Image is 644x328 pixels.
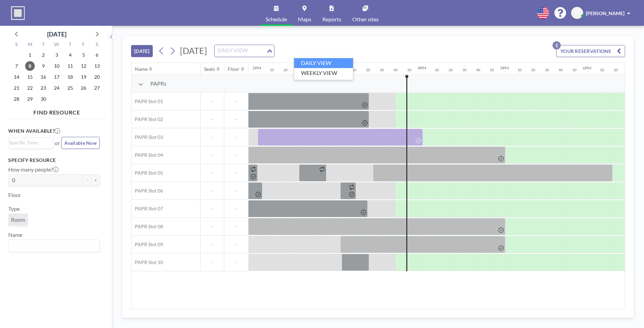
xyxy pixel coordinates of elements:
[25,94,35,104] span: Monday, September 29, 2025
[23,41,37,50] div: M
[574,10,580,16] span: YT
[9,240,99,252] div: Search for option
[201,206,224,212] span: -
[65,50,75,60] span: Thursday, September 4, 2025
[449,68,453,72] div: 20
[224,116,248,122] span: -
[50,41,64,50] div: W
[150,80,167,87] span: PAPRs
[253,65,261,70] div: 2PM
[55,140,60,146] span: or
[131,116,163,122] span: PAPR Slot 02
[79,83,88,93] span: Friday, September 26, 2025
[224,223,248,230] span: -
[9,138,53,148] div: Search for option
[25,83,35,93] span: Monday, September 22, 2025
[201,188,224,194] span: -
[556,45,625,57] button: YOUR RESERVATIONS1
[10,41,23,50] div: S
[201,134,224,140] span: -
[201,116,224,122] span: -
[92,50,102,60] span: Saturday, September 6, 2025
[394,68,398,72] div: 40
[201,259,224,265] span: -
[9,241,96,250] input: Search for option
[65,83,75,93] span: Thursday, September 25, 2025
[531,68,535,72] div: 20
[131,259,163,265] span: PAPR Slot 10
[283,68,288,72] div: 20
[79,61,88,71] span: Friday, September 12, 2025
[11,216,25,223] span: Room
[545,68,549,72] div: 30
[294,68,353,78] li: WEEKLY VIEW
[462,68,466,72] div: 30
[92,72,102,82] span: Saturday, September 20, 2025
[39,72,48,82] span: Tuesday, September 16, 2025
[65,72,75,82] span: Thursday, September 18, 2025
[131,45,153,57] button: [DATE]
[270,68,274,72] div: 10
[39,61,48,71] span: Tuesday, September 9, 2025
[500,65,509,70] div: 5PM
[298,17,311,22] span: Maps
[380,68,384,72] div: 30
[52,83,62,93] span: Wednesday, September 24, 2025
[294,58,353,68] li: DAILY VIEW
[64,140,97,146] span: Available Now
[435,68,439,72] div: 10
[12,61,21,71] span: Sunday, September 7, 2025
[8,231,22,238] label: Name
[92,83,102,93] span: Saturday, September 27, 2025
[90,41,104,50] div: S
[224,134,248,140] span: -
[201,223,224,230] span: -
[9,139,49,146] input: Search for option
[201,241,224,248] span: -
[228,66,239,72] div: Floor
[586,10,624,16] span: [PERSON_NAME]
[366,68,370,72] div: 20
[25,50,35,60] span: Monday, September 1, 2025
[11,6,25,20] img: organization-logo
[52,50,62,60] span: Wednesday, September 3, 2025
[39,50,48,60] span: Tuesday, September 2, 2025
[201,152,224,158] span: -
[224,241,248,248] span: -
[131,170,163,176] span: PAPR Slot 05
[8,205,20,212] label: Type
[92,61,102,71] span: Saturday, September 13, 2025
[322,17,341,22] span: Reports
[65,61,75,71] span: Thursday, September 11, 2025
[266,17,287,22] span: Schedule
[180,45,207,56] span: [DATE]
[63,41,77,50] div: T
[83,174,92,186] button: -
[79,50,88,60] span: Friday, September 5, 2025
[92,174,100,186] button: +
[204,66,215,72] div: Seats
[39,83,48,93] span: Tuesday, September 23, 2025
[135,66,148,72] div: Name
[47,29,66,39] div: [DATE]
[352,68,356,72] div: 10
[476,68,480,72] div: 40
[559,68,563,72] div: 40
[201,98,224,105] span: -
[583,65,591,70] div: 6PM
[224,188,248,194] span: -
[12,83,21,93] span: Sunday, September 21, 2025
[224,259,248,265] span: -
[352,17,379,22] span: Other sites
[215,46,266,55] input: Search for option
[600,68,604,72] div: 10
[12,94,21,104] span: Sunday, September 28, 2025
[215,45,274,57] div: Search for option
[52,61,62,71] span: Wednesday, September 10, 2025
[25,61,35,71] span: Monday, September 8, 2025
[37,41,50,50] div: T
[131,134,163,140] span: PAPR Slot 03
[131,188,163,194] span: PAPR Slot 06
[8,157,100,163] h3: Specify resource
[490,68,494,72] div: 50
